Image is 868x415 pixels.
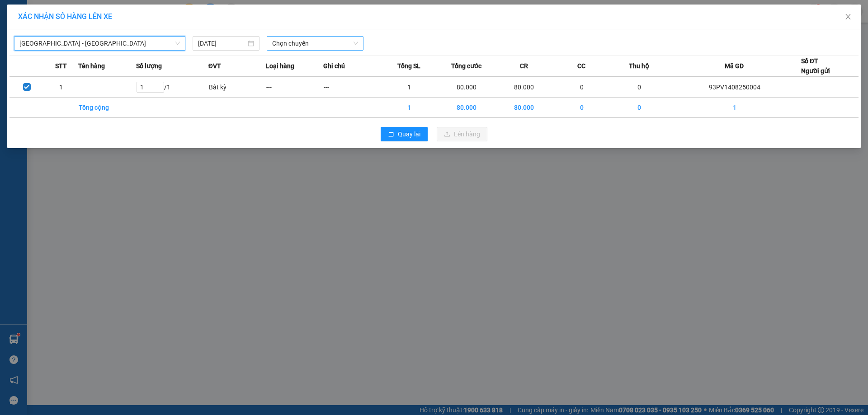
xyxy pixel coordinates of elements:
td: 80.000 [438,98,495,118]
span: STT [55,61,67,71]
span: ĐVT [208,61,221,71]
td: 93PV1408250004 [668,77,801,98]
span: Loại hàng [266,61,294,71]
span: rollback [388,131,394,138]
td: 1 [381,98,438,118]
button: rollbackQuay lại [381,127,428,141]
td: / 1 [136,77,208,98]
button: uploadLên hàng [437,127,487,141]
td: 1 [381,77,438,98]
td: --- [266,77,323,98]
td: 0 [610,98,668,118]
span: Quay lại [398,129,420,139]
span: Tổng cước [451,61,481,71]
td: 0 [610,77,668,98]
span: CR [520,61,528,71]
span: XÁC NHẬN SỐ HÀNG LÊN XE [18,12,112,21]
td: 80.000 [438,77,495,98]
span: close [844,13,852,20]
td: --- [323,77,381,98]
input: 14/08/2025 [198,38,246,48]
span: Tên hàng [78,61,105,71]
span: Hà Nội - Ninh Bình [19,37,180,50]
span: Ghi chú [323,61,345,71]
span: CC [577,61,585,71]
td: 1 [44,77,78,98]
span: Tổng SL [397,61,420,71]
td: 0 [553,98,610,118]
button: Close [835,5,861,30]
td: Bất kỳ [208,77,266,98]
span: Thu hộ [629,61,649,71]
span: Số lượng [136,61,162,71]
span: Mã GD [725,61,744,71]
td: 80.000 [495,98,553,118]
td: 0 [553,77,610,98]
span: Chọn chuyến [272,37,358,50]
td: 80.000 [495,77,553,98]
td: 1 [668,98,801,118]
td: Tổng cộng [78,98,136,118]
div: Số ĐT Người gửi [801,56,830,76]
